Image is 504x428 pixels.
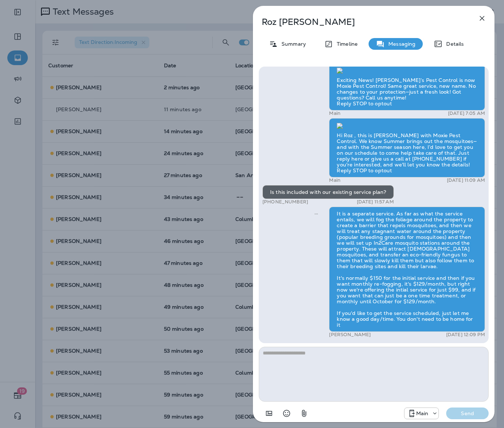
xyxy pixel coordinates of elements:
[262,185,394,199] div: Is this included with our existing service plan?
[337,123,343,129] img: twilio-download
[337,68,343,74] img: twilio-download
[385,41,415,47] p: Messaging
[448,110,485,116] p: [DATE] 7:05 AM
[404,409,439,418] div: +1 (817) 482-3792
[262,17,462,27] p: Roz [PERSON_NAME]
[447,177,485,183] p: [DATE] 11:09 AM
[329,332,371,338] p: [PERSON_NAME]
[416,410,429,416] p: Main
[329,207,485,332] div: It is a separate service. As far as what the service entails, we will fog the foliage around the ...
[329,63,485,111] div: Exciting News! [PERSON_NAME]’s Pest Control is now Moxie Pest Control! Same great service, new na...
[446,332,485,338] p: [DATE] 12:09 PM
[279,406,294,421] button: Select an emoji
[278,41,306,47] p: Summary
[329,110,340,116] p: Main
[443,41,464,47] p: Details
[262,199,308,205] p: [PHONE_NUMBER]
[333,41,358,47] p: Timeline
[329,118,485,177] div: Hi Roz , this is [PERSON_NAME] with Moxie Pest Control. We know Summer brings out the mosquitoes—...
[314,210,318,217] span: Sent
[357,199,394,205] p: [DATE] 11:57 AM
[329,177,340,183] p: Main
[262,406,276,421] button: Add in a premade template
